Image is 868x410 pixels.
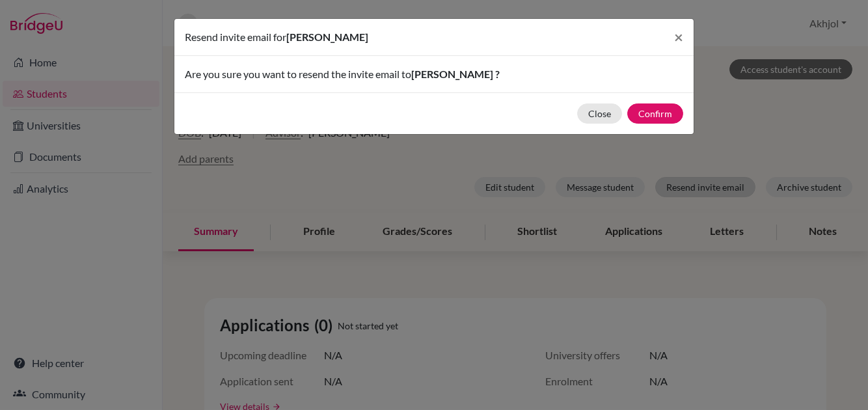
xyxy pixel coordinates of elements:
span: [PERSON_NAME] [286,31,368,43]
span: Resend invite email for [185,31,286,43]
span: × [674,27,683,46]
p: Are you sure you want to resend the invite email to [185,66,683,82]
button: Close [577,103,622,124]
span: [PERSON_NAME] ? [411,68,500,80]
button: Confirm [627,103,683,124]
button: Close [664,19,694,55]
